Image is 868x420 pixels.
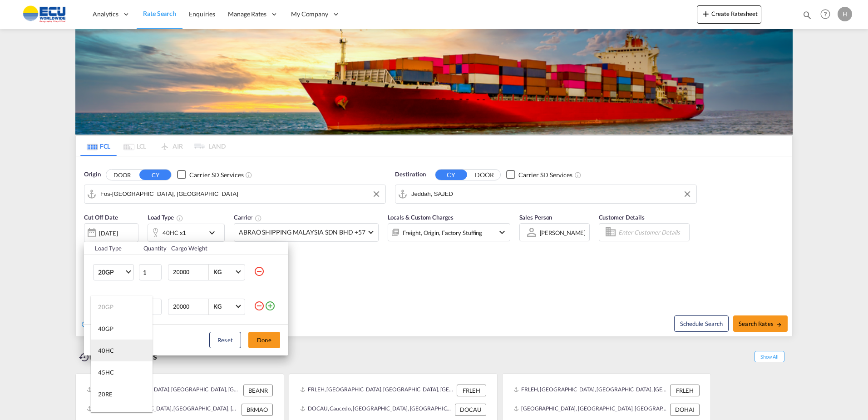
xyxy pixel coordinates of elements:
div: 20GP [98,303,113,311]
div: 40GP [98,325,113,333]
div: 40HC [98,346,114,355]
div: 40RE [98,412,113,420]
div: 20RE [98,390,113,398]
div: 45HC [98,368,114,376]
